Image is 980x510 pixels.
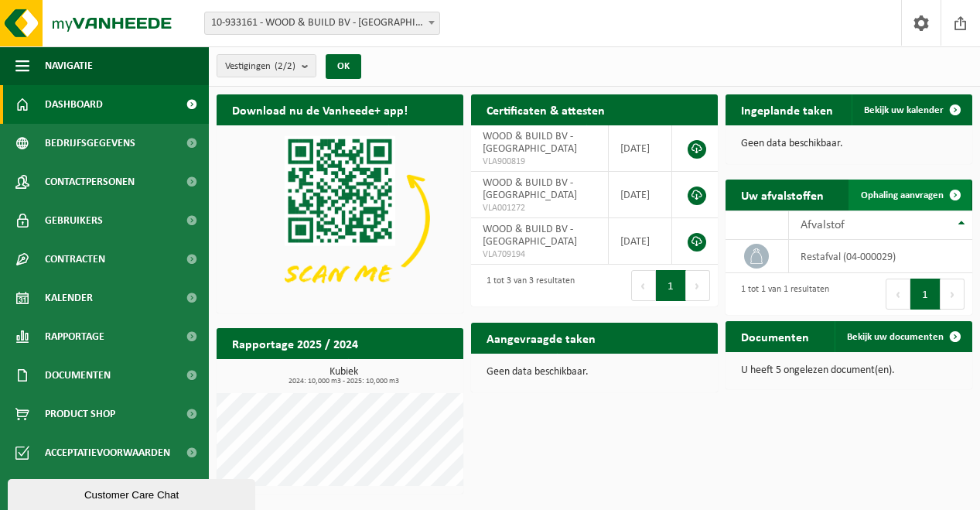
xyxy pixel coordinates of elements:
span: VLA900819 [483,156,596,168]
h2: Ingeplande taken [726,94,849,125]
iframe: chat widget [8,476,258,510]
span: Dashboard [45,85,103,124]
button: Next [686,270,710,301]
span: Kalender [45,279,93,317]
span: Afvalstof [801,219,845,231]
span: Acceptatievoorwaarden [45,433,170,472]
td: [DATE] [609,218,672,265]
h3: Kubiek [224,367,463,385]
span: Navigatie [45,46,93,85]
span: Rapportage [45,317,104,356]
span: 2024: 10,000 m3 - 2025: 10,000 m3 [224,378,463,385]
h2: Rapportage 2025 / 2024 [217,328,374,358]
td: restafval (04-000029) [789,240,972,273]
p: Geen data beschikbaar. [487,367,702,378]
span: WOOD & BUILD BV - [GEOGRAPHIC_DATA] [483,224,577,248]
h2: Certificaten & attesten [471,94,620,125]
p: Geen data beschikbaar. [741,139,957,149]
span: 10-933161 - WOOD & BUILD BV - MIDDELKERKE [204,12,440,35]
div: 1 tot 1 van 1 resultaten [733,277,829,311]
a: Bekijk uw kalender [852,94,971,125]
a: Ophaling aanvragen [849,180,971,211]
span: Contactpersonen [45,163,135,201]
span: VLA709194 [483,248,596,261]
a: Bekijk rapportage [348,358,462,389]
h2: Uw afvalstoffen [726,180,839,210]
count: (2/2) [275,61,295,71]
button: Previous [886,279,910,310]
span: WOOD & BUILD BV - [GEOGRAPHIC_DATA] [483,177,577,201]
span: Gebruikers [45,201,103,240]
p: U heeft 5 ongelezen document(en). [741,365,957,376]
span: Ophaling aanvragen [861,190,944,200]
span: Product Shop [45,395,115,433]
button: 1 [656,270,686,301]
span: WOOD & BUILD BV - [GEOGRAPHIC_DATA] [483,131,577,155]
h2: Documenten [726,321,825,351]
span: Documenten [45,356,111,395]
span: VLA001272 [483,202,596,214]
span: Contracten [45,240,105,279]
h2: Download nu de Vanheede+ app! [217,94,423,125]
button: 1 [910,279,941,310]
span: Vestigingen [225,55,295,78]
a: Bekijk uw documenten [835,321,971,352]
img: Download de VHEPlus App [217,125,463,310]
button: OK [326,54,361,79]
span: Bekijk uw documenten [847,332,944,342]
span: Bekijk uw kalender [864,105,944,115]
button: Vestigingen(2/2) [217,54,316,77]
span: Bedrijfsgegevens [45,124,135,163]
td: [DATE] [609,172,672,218]
div: 1 tot 3 van 3 resultaten [479,269,575,303]
button: Next [941,279,965,310]
span: 10-933161 - WOOD & BUILD BV - MIDDELKERKE [205,12,439,34]
button: Previous [631,270,656,301]
h2: Aangevraagde taken [471,323,611,353]
td: [DATE] [609,125,672,172]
